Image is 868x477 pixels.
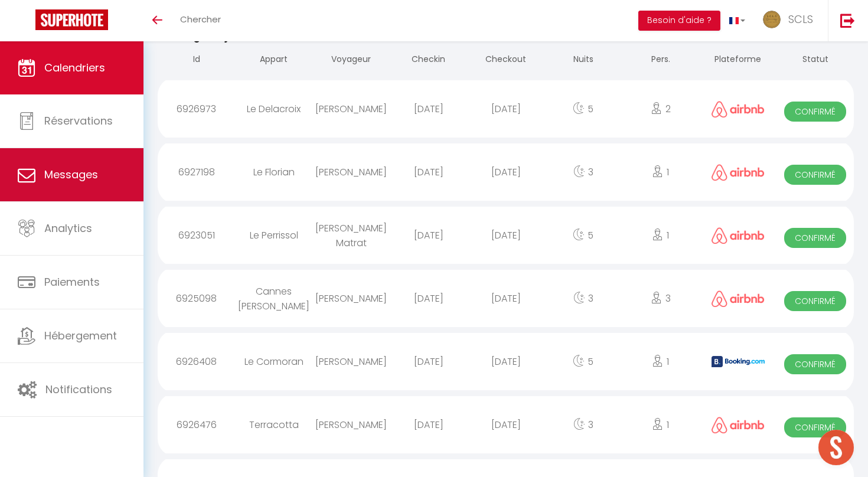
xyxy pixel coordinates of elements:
[158,279,235,318] div: 6925098
[622,44,699,77] th: Pers.
[622,342,699,381] div: 1
[158,90,235,128] div: 6926973
[622,216,699,254] div: 1
[158,153,235,191] div: 6927198
[467,279,544,318] div: [DATE]
[622,406,699,444] div: 1
[180,13,221,25] span: Chercher
[312,153,390,191] div: [PERSON_NAME]
[390,44,467,77] th: Checkin
[784,165,846,185] span: Confirmé
[467,342,544,381] div: [DATE]
[467,216,544,254] div: [DATE]
[784,102,846,122] span: Confirmé
[235,153,312,191] div: Le Florian
[390,90,467,128] div: [DATE]
[312,209,390,262] div: [PERSON_NAME] Matrat
[158,406,235,444] div: 6926476
[235,216,312,254] div: Le Perrissol
[784,291,846,311] span: Confirmé
[312,342,390,381] div: [PERSON_NAME]
[467,90,544,128] div: [DATE]
[712,164,765,181] img: airbnb2.png
[44,275,100,289] span: Paiements
[544,406,622,444] div: 3
[638,11,720,31] button: Besoin d'aide ?
[544,342,622,381] div: 5
[158,44,235,77] th: Id
[158,342,235,381] div: 6926408
[763,11,781,28] img: ...
[818,430,854,465] div: Ouvrir le chat
[467,44,544,77] th: Checkout
[712,417,765,434] img: airbnb2.png
[544,153,622,191] div: 3
[312,406,390,444] div: [PERSON_NAME]
[158,216,235,254] div: 6923051
[235,406,312,444] div: Terracotta
[44,60,105,75] span: Calendriers
[840,13,855,28] img: logout
[390,153,467,191] div: [DATE]
[390,216,467,254] div: [DATE]
[776,44,854,77] th: Statut
[312,279,390,318] div: [PERSON_NAME]
[784,228,846,248] span: Confirmé
[544,216,622,254] div: 5
[390,342,467,381] div: [DATE]
[235,90,312,128] div: Le Delacroix
[467,153,544,191] div: [DATE]
[235,44,312,77] th: Appart
[784,417,846,437] span: Confirmé
[158,29,246,43] span: Bookings du jour
[312,90,390,128] div: [PERSON_NAME]
[235,272,312,325] div: Cannes [PERSON_NAME]
[788,12,813,27] span: SCLS
[544,279,622,318] div: 3
[390,406,467,444] div: [DATE]
[712,290,765,308] img: airbnb2.png
[622,279,699,318] div: 3
[712,356,765,367] img: booking2.png
[44,113,113,128] span: Réservations
[35,9,108,30] img: Super Booking
[712,227,765,244] img: airbnb2.png
[44,221,92,236] span: Analytics
[44,167,98,182] span: Messages
[390,279,467,318] div: [DATE]
[622,90,699,128] div: 2
[312,44,390,77] th: Voyageur
[544,90,622,128] div: 5
[45,382,112,397] span: Notifications
[622,153,699,191] div: 1
[467,406,544,444] div: [DATE]
[784,354,846,374] span: Confirmé
[44,328,117,343] span: Hébergement
[712,101,765,118] img: airbnb2.png
[699,44,776,77] th: Plateforme
[544,44,622,77] th: Nuits
[235,342,312,381] div: Le Cormoran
